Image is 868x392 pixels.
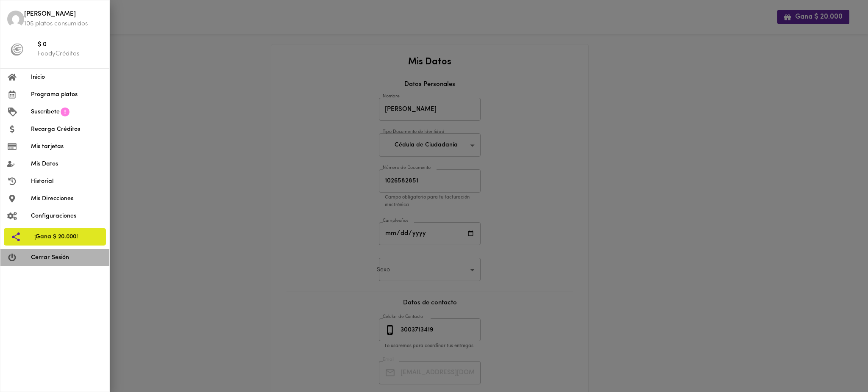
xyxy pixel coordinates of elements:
[31,212,103,221] span: Configuraciones
[31,253,103,262] span: Cerrar Sesión
[31,73,103,82] span: Inicio
[38,40,103,50] span: $ 0
[34,232,99,241] span: ¡Gana $ 20.000!
[31,108,60,116] span: Suscríbete
[24,19,103,28] p: 105 platos consumidos
[31,142,103,151] span: Mis tarjetas
[819,343,860,384] iframe: Messagebird Livechat Widget
[31,194,103,203] span: Mis Direcciones
[11,43,23,56] img: foody-creditos-black.png
[31,177,103,186] span: Historial
[31,125,103,134] span: Recarga Créditos
[31,90,103,99] span: Programa platos
[24,10,103,19] span: [PERSON_NAME]
[31,160,103,168] span: Mis Datos
[38,50,103,58] p: FoodyCréditos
